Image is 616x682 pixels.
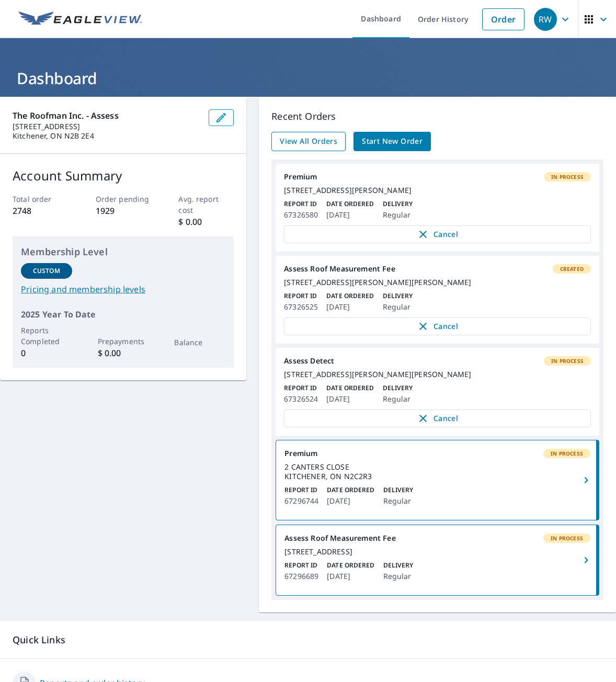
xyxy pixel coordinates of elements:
a: Start New Order [353,132,431,151]
p: Total order [13,194,68,204]
a: Assess Roof Measurement FeeCreated[STREET_ADDRESS][PERSON_NAME][PERSON_NAME]Report ID67326525Date... [276,256,599,344]
span: Cancel [295,412,580,425]
div: Assess Roof Measurement Fee [284,264,591,274]
p: 67326525 [284,301,318,313]
p: $ 0.00 [98,347,149,359]
p: Regular [383,301,413,313]
p: Custom [33,266,60,276]
p: Date Ordered [326,199,374,209]
p: Membership Level [21,245,225,259]
p: Order pending [96,194,151,204]
p: [DATE] [327,570,374,583]
p: Delivery [383,485,414,495]
p: [DATE] [326,393,374,405]
p: Regular [383,495,414,507]
span: Cancel [295,320,580,333]
p: [DATE] [326,301,374,313]
p: Regular [383,209,413,221]
p: Avg. report cost [178,194,234,215]
p: [DATE] [326,209,374,221]
span: In Process [545,173,590,180]
div: [STREET_ADDRESS][PERSON_NAME] [284,186,591,195]
span: In Process [545,357,590,365]
div: Assess Detect [284,356,591,366]
span: View All Orders [280,135,337,148]
p: Account Summary [13,166,234,185]
p: 0 [21,347,72,359]
p: Reports Completed [21,325,72,347]
span: Created [554,265,590,272]
p: Delivery [383,561,414,570]
p: 67296744 [284,495,318,507]
p: [DATE] [327,495,374,507]
p: Date Ordered [327,485,374,495]
p: 1929 [96,204,151,217]
p: 67326580 [284,209,318,221]
p: Delivery [383,383,413,393]
h1: Dashboard [13,67,603,89]
a: PremiumIn Process2 CANTERS CLOSE KITCHENER, ON N2C2R3Report ID67296744Date Ordered[DATE]DeliveryR... [276,440,599,520]
button: Cancel [284,317,591,335]
div: [STREET_ADDRESS][PERSON_NAME][PERSON_NAME] [284,370,591,379]
div: RW [534,8,557,31]
span: Cancel [295,228,580,241]
p: Date Ordered [327,561,374,570]
div: [STREET_ADDRESS] [284,547,590,556]
p: [STREET_ADDRESS] [13,122,200,131]
p: Report ID [284,383,318,393]
p: Delivery [383,199,413,209]
p: Date Ordered [326,383,374,393]
p: Date Ordered [326,291,374,301]
p: Report ID [284,291,318,301]
button: Cancel [284,225,591,243]
p: Delivery [383,291,413,301]
p: 2748 [13,204,68,217]
p: Kitchener, ON N2B 2E4 [13,131,200,141]
button: Cancel [284,410,591,427]
p: Report ID [284,561,318,570]
div: [STREET_ADDRESS][PERSON_NAME][PERSON_NAME] [284,278,591,287]
p: The Roofman Inc. - Assess [13,109,200,122]
p: 67326524 [284,393,318,405]
a: Pricing and membership levels [21,283,225,295]
p: Prepayments [98,336,149,347]
p: Regular [383,393,413,405]
span: Start New Order [362,135,423,148]
a: View All Orders [271,132,346,151]
div: 2 CANTERS CLOSE KITCHENER, ON N2C2R3 [284,462,590,481]
a: PremiumIn Process[STREET_ADDRESS][PERSON_NAME]Report ID67326580Date Ordered[DATE]DeliveryRegularC... [276,164,599,252]
p: Report ID [284,199,318,209]
div: Premium [284,449,590,458]
a: Order [482,8,524,30]
a: Assess DetectIn Process[STREET_ADDRESS][PERSON_NAME][PERSON_NAME]Report ID67326524Date Ordered[DA... [276,348,599,436]
p: 67296689 [284,570,318,583]
p: 2025 Year To Date [21,308,225,321]
div: Assess Roof Measurement Fee [284,533,590,543]
p: Regular [383,570,414,583]
p: Quick Links [13,633,603,646]
a: Assess Roof Measurement FeeIn Process[STREET_ADDRESS]Report ID67296689Date Ordered[DATE]DeliveryR... [276,525,599,595]
p: Report ID [284,485,318,495]
img: EV Logo [19,12,142,27]
div: Premium [284,172,591,181]
span: In Process [544,450,589,457]
p: Balance [174,337,225,348]
p: Recent Orders [271,109,603,123]
span: In Process [544,535,589,542]
p: $ 0.00 [178,215,234,228]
